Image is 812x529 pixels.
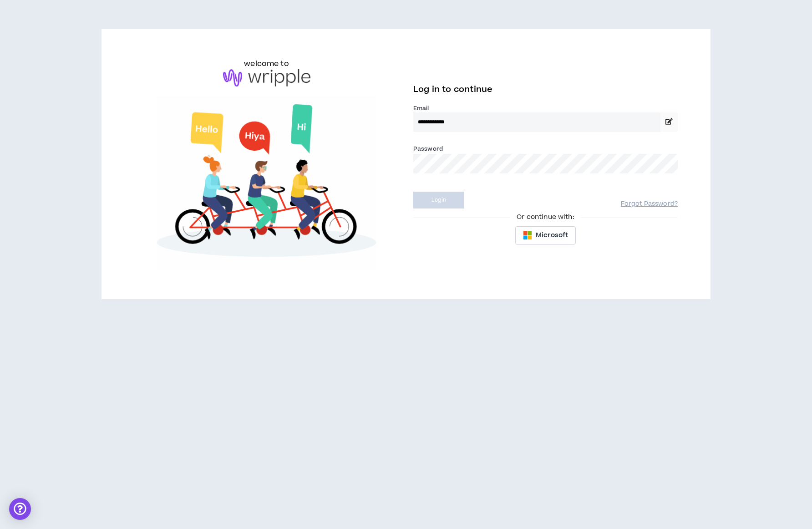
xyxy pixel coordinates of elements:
div: Open Intercom Messenger [9,498,31,520]
button: Login [413,192,464,209]
label: Email [413,104,678,112]
img: Welcome to Wripple [134,96,399,270]
label: Password [413,145,443,153]
span: Log in to continue [413,84,492,95]
span: Microsoft [536,230,568,240]
span: Or continue with: [510,212,580,222]
img: logo-brand.png [223,69,310,86]
h6: welcome to [244,58,289,69]
a: Forgot Password? [621,200,678,209]
button: Microsoft [515,226,576,244]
